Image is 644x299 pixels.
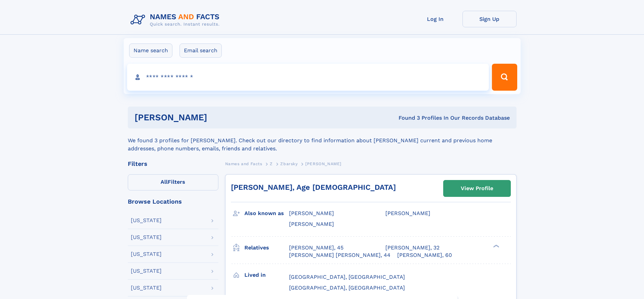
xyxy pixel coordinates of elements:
[385,210,430,216] span: [PERSON_NAME]
[280,161,297,166] span: Zbarsky
[135,113,303,122] h1: [PERSON_NAME]
[289,210,334,216] span: [PERSON_NAME]
[231,183,396,191] a: [PERSON_NAME], Age [DEMOGRAPHIC_DATA]
[289,274,405,280] span: [GEOGRAPHIC_DATA], [GEOGRAPHIC_DATA]
[462,11,517,27] a: Sign Up
[129,43,172,58] label: Name search
[180,43,222,58] label: Email search
[289,251,390,259] a: [PERSON_NAME] [PERSON_NAME], 44
[492,244,500,248] div: ❯
[131,251,162,257] div: [US_STATE]
[461,181,493,196] div: View Profile
[270,161,273,166] span: Z
[397,251,452,259] a: [PERSON_NAME], 60
[408,11,462,27] a: Log In
[131,268,162,274] div: [US_STATE]
[244,208,289,219] h3: Also known as
[303,114,510,122] div: Found 3 Profiles In Our Records Database
[270,159,273,168] a: Z
[305,161,341,166] span: [PERSON_NAME]
[289,285,405,291] span: [GEOGRAPHIC_DATA], [GEOGRAPHIC_DATA]
[128,161,218,167] div: Filters
[244,242,289,253] h3: Relatives
[225,159,262,168] a: Names and Facts
[492,64,517,91] button: Search Button
[127,64,489,91] input: search input
[289,221,334,227] span: [PERSON_NAME]
[385,244,439,251] a: [PERSON_NAME], 32
[131,235,162,240] div: [US_STATE]
[131,285,162,291] div: [US_STATE]
[128,128,517,153] div: We found 3 profiles for [PERSON_NAME]. Check out our directory to find information about [PERSON_...
[280,159,297,168] a: Zbarsky
[289,244,343,251] a: [PERSON_NAME], 45
[128,199,218,205] div: Browse Locations
[161,179,168,185] span: All
[244,269,289,281] h3: Lived in
[128,11,225,29] img: Logo Names and Facts
[131,218,162,223] div: [US_STATE]
[444,180,510,197] a: View Profile
[128,174,218,190] label: Filters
